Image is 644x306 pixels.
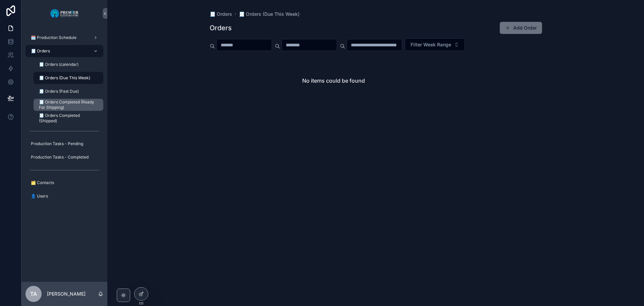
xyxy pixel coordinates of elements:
[31,180,54,185] span: 🗂️ Contacts
[411,41,451,48] span: Filter Week Range
[34,99,103,111] a: 🧾 Orders Completed (Ready For Shipping)
[34,85,103,97] a: 🧾 Orders (Past Due)
[25,32,103,44] a: 🗓️ Production Schedule
[21,27,107,211] div: scrollable content
[34,58,103,71] a: 🧾 Orders (calendar)
[31,193,48,199] span: 👤 Users
[39,89,79,94] span: 🧾 Orders (Past Due)
[34,72,103,84] a: 🧾 Orders (Due This Week)
[39,99,97,110] span: 🧾 Orders Completed (Ready For Shipping)
[31,141,83,146] span: Production Tasks - Pending
[31,155,89,160] span: Production Tasks - Completed
[25,138,103,150] a: Production Tasks - Pending
[50,8,79,19] img: App logo
[25,151,103,163] a: Production Tasks - Completed
[405,38,465,51] button: Select Button
[39,75,90,81] span: 🧾 Orders (Due This Week)
[31,35,76,40] span: 🗓️ Production Schedule
[25,177,103,189] a: 🗂️ Contacts
[239,11,300,17] a: 🧾 Orders (Due This Week)
[302,77,365,85] h2: No items could be found
[34,112,103,124] a: 🧾 Orders Completed (Shipped)
[500,22,542,34] button: Add Order
[39,62,78,67] span: 🧾 Orders (calendar)
[30,290,37,298] span: TA
[25,45,103,57] a: 🧾 Orders
[31,48,50,54] span: 🧾 Orders
[47,291,86,297] p: [PERSON_NAME]
[25,190,103,202] a: 👤 Users
[210,23,232,33] h1: Orders
[210,11,232,17] a: 🧾 Orders
[39,113,97,124] span: 🧾 Orders Completed (Shipped)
